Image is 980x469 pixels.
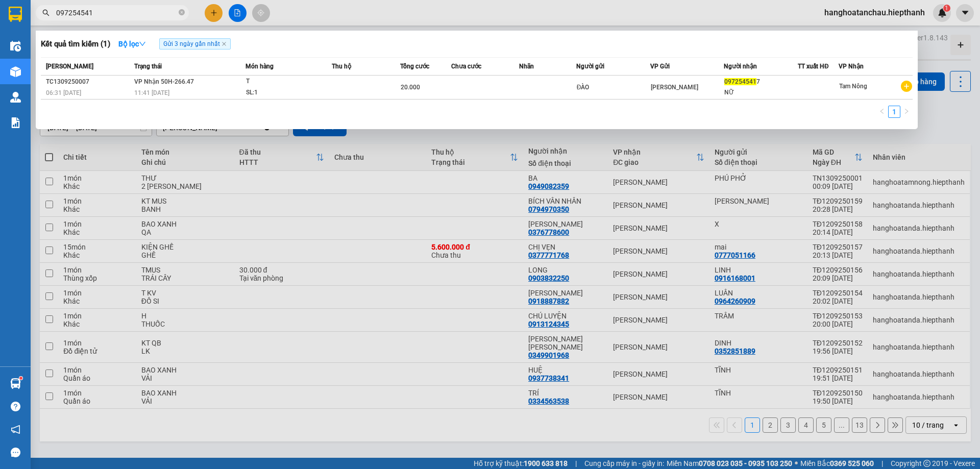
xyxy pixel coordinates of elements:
span: search [42,9,50,16]
img: warehouse-icon [10,66,21,77]
div: SL: 1 [246,87,323,98]
span: Chưa cước [451,63,481,70]
span: close-circle [179,9,185,15]
span: plus-circle [901,81,912,92]
span: down [139,40,146,47]
img: warehouse-icon [10,41,21,52]
span: [PERSON_NAME] [651,84,698,91]
li: 1 [888,106,900,118]
input: Tìm tên, số ĐT hoặc mã đơn [56,7,177,18]
li: Next Page [900,106,913,118]
a: 1 [889,106,900,117]
span: VP Gửi [650,63,670,70]
div: NỮ [724,87,797,98]
span: message [11,448,20,457]
div: 7 [724,77,797,87]
span: close [222,41,227,46]
span: close-circle [179,8,185,18]
div: TC1309250007 [46,77,131,87]
span: Tổng cước [400,63,429,70]
span: 11:41 [DATE] [134,89,169,96]
span: 06:31 [DATE] [46,89,81,96]
span: [PERSON_NAME] [46,63,93,70]
img: solution-icon [10,117,21,128]
span: VP Nhận [839,63,864,70]
span: right [903,108,910,114]
button: Bộ lọcdown [110,36,154,52]
span: Nhãn [519,63,534,70]
span: Gửi 3 ngày gần nhất [159,38,231,50]
h3: Kết quả tìm kiếm ( 1 ) [41,39,110,50]
span: notification [11,425,20,434]
span: TT xuất HĐ [798,63,829,70]
span: Tam Nông [839,83,867,90]
span: left [879,108,885,114]
span: 097254541 [724,78,756,85]
div: T [246,76,323,87]
sup: 1 [19,377,22,380]
span: question-circle [11,402,20,411]
span: VP Nhận 50H-266.47 [134,78,194,85]
img: warehouse-icon [10,92,21,103]
div: ĐÀO [577,82,650,93]
span: 20.000 [401,84,420,91]
span: Món hàng [246,63,274,70]
button: right [900,106,913,118]
img: logo-vxr [9,7,22,22]
img: warehouse-icon [10,378,21,389]
span: Người gửi [576,63,604,70]
li: Previous Page [876,106,888,118]
span: Trạng thái [134,63,162,70]
strong: Bộ lọc [118,40,146,48]
button: left [876,106,888,118]
span: Người nhận [724,63,757,70]
span: Thu hộ [332,63,351,70]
